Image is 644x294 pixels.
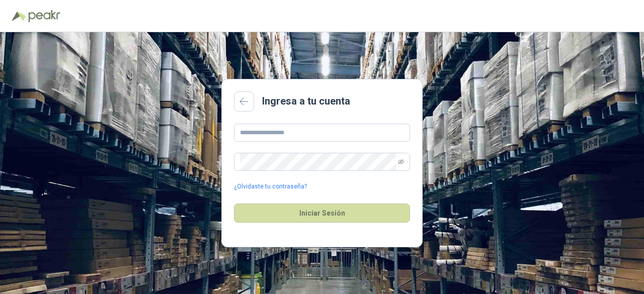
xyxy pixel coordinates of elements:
[262,93,350,109] h2: Ingresa a tu cuenta
[28,10,60,22] img: Peakr
[12,11,26,21] img: Logo
[398,159,404,165] span: eye-invisible
[234,204,410,223] button: Iniciar Sesión
[234,182,307,191] a: ¿Olvidaste tu contraseña?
